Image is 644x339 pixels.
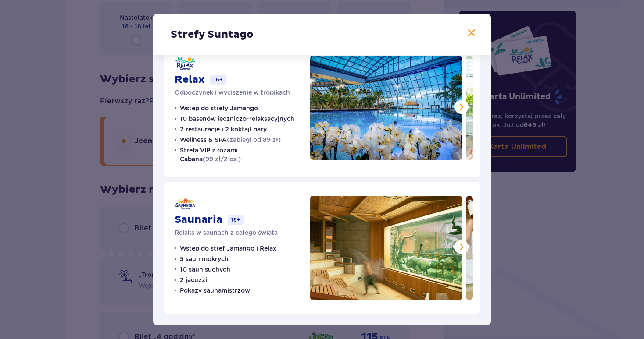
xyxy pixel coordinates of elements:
p: Relaks w saunach z całego świata [175,228,278,237]
p: 2 jacuzzi [180,275,207,284]
p: 10 saun suchych [180,265,230,274]
p: Wellness & SPA [180,135,281,144]
img: Saunaria logo [175,196,196,212]
p: Odpoczynek i wyciszenie w tropikach [175,88,290,97]
span: (zabiegi od 89 zł) [227,136,281,143]
p: Pokazy saunamistrzów [180,286,250,295]
p: Wstęp do strefy Jamango [180,104,258,113]
img: Relax logo [175,56,196,71]
img: Relax [310,56,462,160]
p: Wstęp do stref Jamango i Relax [180,244,276,253]
p: 2 restauracje i 2 koktajl bary [180,125,267,134]
span: (99 zł/2 os.) [203,155,241,162]
p: Relax [175,73,205,86]
img: Saunaria [310,196,462,300]
p: Strefa VIP z łożami Cabana [180,146,299,163]
p: 16+ [228,215,244,225]
p: Strefy Suntago [171,28,254,41]
p: Saunaria [175,213,222,226]
p: 10 basenów leczniczo-relaksacyjnych [180,114,294,123]
p: 16+ [210,75,226,85]
p: 5 saun mokrych [180,254,229,263]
